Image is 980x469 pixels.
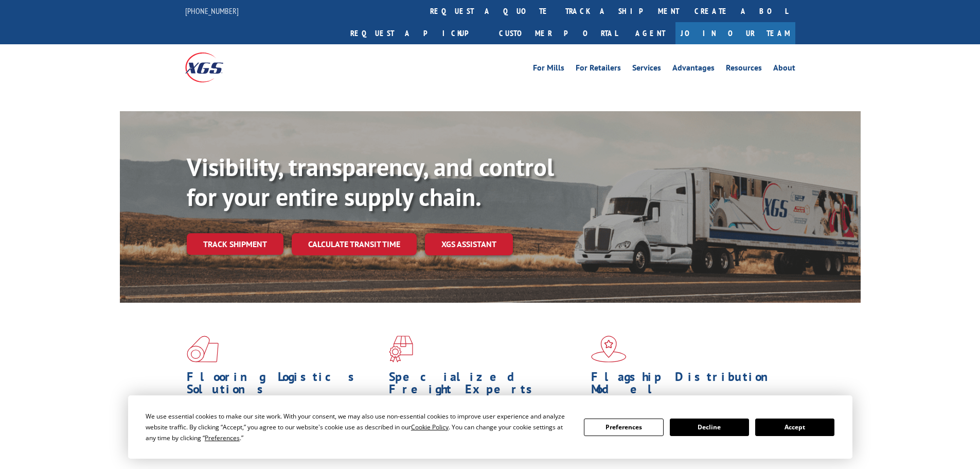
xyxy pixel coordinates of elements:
[146,411,572,443] div: We use essential cookies to make our site work. With your consent, we may also use non-essential ...
[187,151,554,213] b: Visibility, transparency, and control for your entire supply chain.
[584,419,663,436] button: Preferences
[425,233,513,255] a: XGS ASSISTANT
[343,22,491,44] a: Request a pickup
[205,433,240,442] span: Preferences
[185,6,239,16] a: [PHONE_NUMBER]
[411,423,449,431] span: Cookie Policy
[128,395,852,459] div: Cookie Consent Prompt
[187,371,381,401] h1: Flooring Logistics Solutions
[576,64,621,75] a: For Retailers
[773,64,795,75] a: About
[292,233,417,255] a: Calculate transit time
[491,22,625,44] a: Customer Portal
[675,22,795,44] a: Join Our Team
[187,336,219,362] img: xgs-icon-total-supply-chain-intelligence-red
[591,336,627,362] img: xgs-icon-flagship-distribution-model-red
[591,371,786,401] h1: Flagship Distribution Model
[533,64,564,75] a: For Mills
[726,64,762,75] a: Resources
[670,419,749,436] button: Decline
[389,336,413,362] img: xgs-icon-focused-on-flooring-red
[755,419,834,436] button: Accept
[625,22,675,44] a: Agent
[672,64,715,75] a: Advantages
[389,371,583,401] h1: Specialized Freight Experts
[187,233,283,255] a: Track shipment
[632,64,661,75] a: Services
